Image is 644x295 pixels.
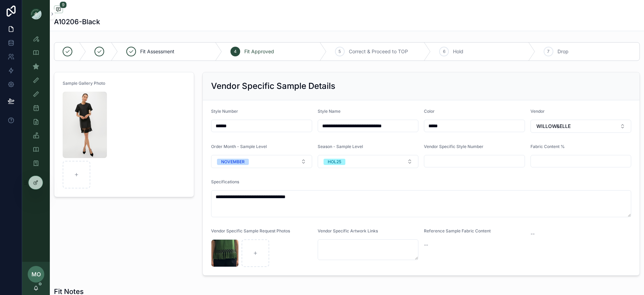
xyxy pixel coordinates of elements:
[530,144,565,149] span: Fabric Content %
[31,270,41,278] span: MO
[424,109,435,114] span: Color
[443,49,445,54] span: 6
[318,228,378,233] span: Vendor Specific Artwork Links
[140,48,174,55] span: Fit Assessment
[318,109,341,114] span: Style Name
[211,144,267,149] span: Order Month - Sample Level
[63,92,107,158] img: A10206-Black.jpg
[54,6,63,14] button: 9
[30,8,42,19] img: App logo
[22,28,50,178] div: scrollable content
[328,159,341,165] div: HOL25
[530,120,631,133] button: Select Button
[424,241,428,248] span: --
[234,49,237,54] span: 4
[211,228,290,233] span: Vendor Specific Sample Request Photos
[211,155,312,168] button: Select Button
[211,179,239,184] span: Specifications
[424,144,483,149] span: Vendor Specific Style Number
[221,159,245,165] div: NOVEMBER
[211,81,335,92] h2: Vendor Specific Sample Details
[349,48,408,55] span: Correct & Proceed to TOP
[530,230,535,237] span: --
[211,109,238,114] span: Style Number
[547,49,550,54] span: 7
[453,48,463,55] span: Hold
[530,109,545,114] span: Vendor
[244,48,274,55] span: Fit Approved
[536,123,571,130] span: WILLOW&ELLE
[63,81,105,86] span: Sample Gallery Photo
[318,144,363,149] span: Season - Sample Level
[54,17,100,27] h1: A10206-Black
[318,155,418,168] button: Select Button
[557,48,569,55] span: Drop
[60,1,67,8] span: 9
[424,228,491,233] span: Reference Sample Fabric Content
[338,49,341,54] span: 5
